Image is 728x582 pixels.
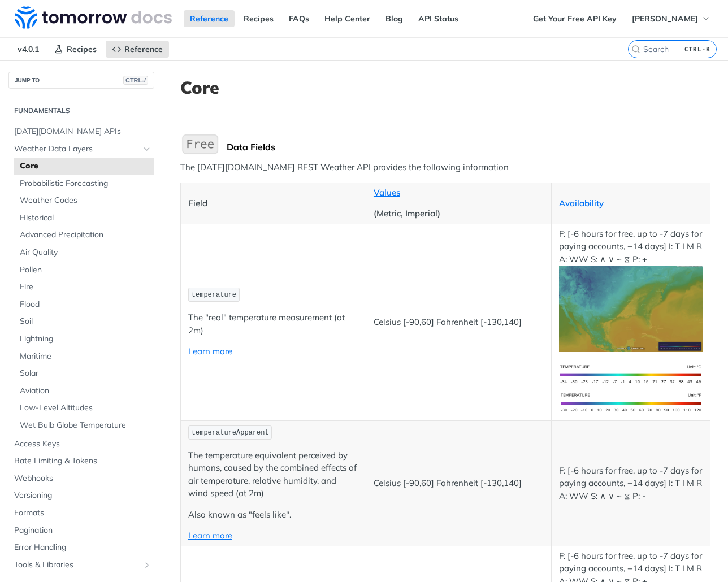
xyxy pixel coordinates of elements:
span: Pollen [20,264,151,276]
a: Soil [14,313,154,330]
a: [DATE][DOMAIN_NAME] APIs [8,123,154,140]
a: Probabilistic Forecasting [14,175,154,192]
p: The [DATE][DOMAIN_NAME] REST Weather API provides the following information [180,161,710,174]
span: v4.0.1 [11,41,45,58]
p: Also known as "feels like". [188,509,358,522]
span: Expand image [559,302,703,313]
a: Learn more [188,346,232,357]
button: JUMP TOCTRL-/ [8,72,154,89]
a: Pagination [8,522,154,539]
span: Weather Codes [20,195,151,206]
a: Low-Level Altitudes [14,399,154,416]
span: [DATE][DOMAIN_NAME] APIs [14,126,151,137]
a: Weather Codes [14,192,154,209]
a: Weather Data LayersHide subpages for Weather Data Layers [8,141,154,158]
a: Blog [379,10,409,27]
a: Maritime [14,348,154,365]
a: Versioning [8,487,154,504]
span: Rate Limiting & Tokens [14,455,151,467]
span: Probabilistic Forecasting [20,178,151,189]
p: Celsius [-90,60] Fahrenheit [-130,140] [374,316,544,329]
a: Pollen [14,262,154,279]
a: Rate Limiting & Tokens [8,453,154,470]
span: Low-Level Altitudes [20,402,151,414]
a: Advanced Precipitation [14,227,154,244]
button: [PERSON_NAME] [626,10,717,27]
a: Learn more [188,530,232,541]
a: Recipes [48,41,103,58]
p: The "real" temperature measurement (at 2m) [188,311,358,337]
p: Celsius [-90,60] Fahrenheit [-130,140] [374,477,544,490]
span: Expand image [559,397,703,407]
span: Advanced Precipitation [20,229,151,241]
a: Flood [14,296,154,313]
span: Reference [124,44,163,54]
a: Values [374,187,400,198]
a: Help Center [318,10,376,27]
span: Formats [14,507,151,519]
a: Reference [184,10,235,27]
span: Versioning [14,490,151,501]
a: Availability [559,198,604,209]
a: FAQs [283,10,315,27]
a: Webhooks [8,470,154,487]
span: Flood [20,299,151,310]
a: API Status [412,10,465,27]
a: Historical [14,210,154,227]
p: (Metric, Imperial) [374,207,544,220]
span: Lightning [20,333,151,345]
a: Fire [14,279,154,296]
a: Aviation [14,383,154,399]
a: Wet Bulb Globe Temperature [14,417,154,434]
span: Soil [20,316,151,327]
a: Core [14,158,154,175]
div: Data Fields [227,141,710,153]
span: temperature [192,291,236,299]
span: Solar [20,368,151,379]
span: Recipes [67,44,97,54]
span: Access Keys [14,438,151,450]
button: Hide subpages for Weather Data Layers [142,145,151,154]
span: Historical [20,212,151,224]
p: F: [-6 hours for free, up to -7 days for paying accounts, +14 days] I: T I M R A: WW S: ∧ ∨ ~ ⧖ P: + [559,228,703,352]
a: Tools & LibrariesShow subpages for Tools & Libraries [8,557,154,574]
a: Formats [8,505,154,522]
span: Expand image [559,368,703,379]
button: Show subpages for Tools & Libraries [142,561,151,570]
a: Air Quality [14,244,154,261]
a: Reference [106,41,169,58]
a: Lightning [14,331,154,348]
p: The temperature equivalent perceived by humans, caused by the combined effects of air temperature... [188,449,358,500]
span: Fire [20,281,151,293]
kbd: CTRL-K [682,44,713,55]
span: CTRL-/ [123,76,148,85]
img: Tomorrow.io Weather API Docs [15,6,172,29]
span: Webhooks [14,473,151,484]
span: Weather Data Layers [14,144,140,155]
a: Solar [14,365,154,382]
span: Error Handling [14,542,151,553]
a: Access Keys [8,436,154,453]
p: Field [188,197,358,210]
a: Recipes [237,10,280,27]
span: Air Quality [20,247,151,258]
h2: Fundamentals [8,106,154,116]
h1: Core [180,77,710,98]
svg: Search [631,45,640,54]
p: F: [-6 hours for free, up to -7 days for paying accounts, +14 days] I: T I M R A: WW S: ∧ ∨ ~ ⧖ P: - [559,464,703,503]
span: temperatureApparent [192,429,269,437]
span: Maritime [20,351,151,362]
span: Pagination [14,525,151,536]
span: Aviation [20,385,151,397]
span: Wet Bulb Globe Temperature [20,420,151,431]
span: Tools & Libraries [14,559,140,571]
span: Core [20,160,151,172]
span: [PERSON_NAME] [632,14,698,24]
a: Get Your Free API Key [527,10,623,27]
a: Error Handling [8,539,154,556]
